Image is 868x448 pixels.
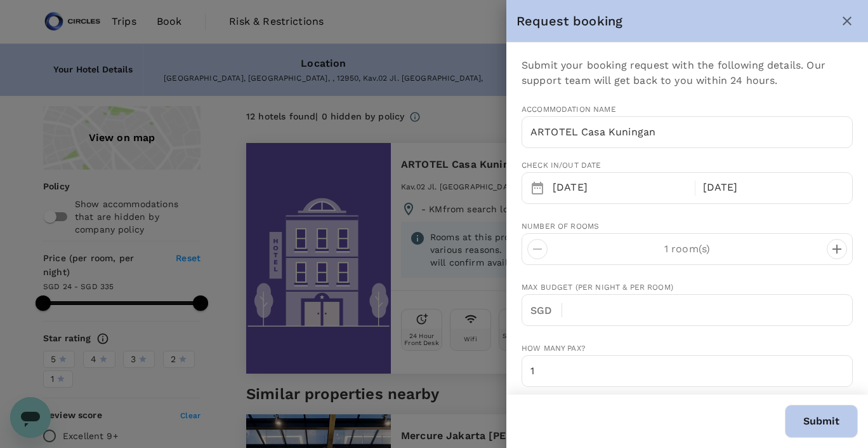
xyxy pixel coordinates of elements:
div: Request booking [516,11,836,31]
span: Check in/out date [522,161,602,170]
div: [DATE] [698,175,843,200]
p: Submit your booking request with the following details. Our support team will get back to you wit... [522,58,853,88]
button: decrease [827,239,847,259]
div: [DATE] [548,175,692,200]
span: How many pax? [522,344,586,353]
span: Max Budget (per night & per room) [522,283,673,292]
span: Number of rooms [522,222,599,231]
button: Submit [785,405,858,438]
p: SGD [530,303,562,318]
span: Accommodation Name [522,104,853,116]
button: close [836,10,858,32]
p: 1 room(s) [548,241,827,257]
